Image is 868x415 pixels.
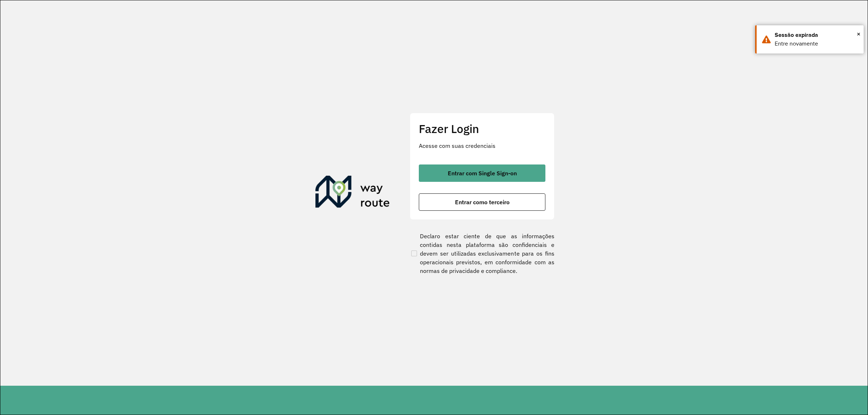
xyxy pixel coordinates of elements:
[857,29,860,39] span: ×
[315,176,390,210] img: Roteirizador AmbevTech
[448,170,517,176] span: Entrar com Single Sign-on
[775,39,858,48] div: Entre novamente
[419,122,545,136] h2: Fazer Login
[410,232,554,275] label: Declaro estar ciente de que as informações contidas nesta plataforma são confidenciais e devem se...
[455,199,510,205] span: Entrar como terceiro
[419,193,545,211] button: button
[419,141,545,150] p: Acesse com suas credenciais
[775,31,858,39] div: Sessão expirada
[857,29,860,39] button: Close
[419,164,545,182] button: button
